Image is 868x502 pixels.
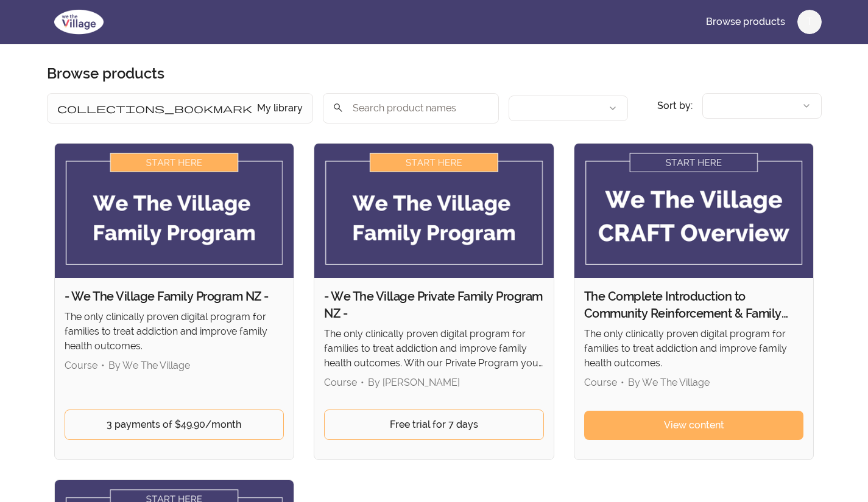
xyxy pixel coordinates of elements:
p: The only clinically proven digital program for families to treat addiction and improve family hea... [65,310,284,354]
p: The only clinically proven digital program for families to treat addiction and improve family hea... [324,327,544,371]
span: By [PERSON_NAME] [368,377,460,388]
h2: The Complete Introduction to Community Reinforcement & Family Training [584,288,804,322]
input: Search product names [323,93,499,124]
img: We The Village logo [47,7,111,37]
span: search [333,99,344,116]
a: 3 payments of $49.90/month [65,410,284,440]
span: • [101,360,105,371]
h1: Browse products [47,64,164,83]
button: Filter by author [509,96,628,121]
img: Product image for - We The Village Family Program NZ - [55,144,294,278]
span: View content [664,418,724,433]
a: View content [584,411,804,440]
span: Course [584,377,617,388]
h2: - We The Village Private Family Program NZ - [324,288,544,322]
span: collections_bookmark [57,101,252,116]
button: Product sort options [702,93,822,119]
h2: - We The Village Family Program NZ - [65,288,284,305]
nav: Main [696,7,822,37]
a: Free trial for 7 days [324,410,544,440]
span: • [361,377,364,388]
a: Browse products [696,7,795,37]
span: Course [324,377,357,388]
span: By We The Village [628,377,710,388]
button: T [797,10,822,34]
img: Product image for The Complete Introduction to Community Reinforcement & Family Training [574,144,814,278]
span: Sort by: [657,100,693,111]
img: Product image for - We The Village Private Family Program NZ - [314,144,554,278]
span: • [621,377,624,388]
button: Filter by My library [47,93,313,124]
p: The only clinically proven digital program for families to treat addiction and improve family hea... [584,327,804,371]
span: By We The Village [108,360,190,371]
span: Course [65,360,97,371]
